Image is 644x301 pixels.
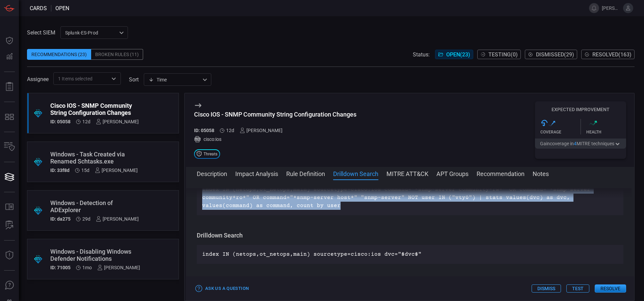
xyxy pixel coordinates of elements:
button: Ask Us A Question [1,277,18,294]
button: ALERT ANALYSIS [1,217,18,233]
button: Resolved(163) [581,50,635,59]
div: Windows - Detection of ADExplorer [50,199,139,214]
h5: ID: 33f8d [50,168,70,173]
h5: ID: 05058 [194,128,214,133]
span: Threats [204,152,217,156]
div: Windows - Disabling Windows Defender Notifications [50,248,140,262]
button: Notes [533,169,549,177]
label: sort [129,76,139,83]
h5: Expected Improvement [535,107,626,112]
h3: Drilldown Search [197,231,623,240]
span: Aug 24, 2025 8:50 AM [81,168,89,173]
span: Aug 27, 2025 5:09 PM [226,128,234,133]
div: Health [586,130,626,134]
span: Open ( 23 ) [446,51,470,58]
button: Rule Definition [286,169,325,177]
span: [PERSON_NAME].[PERSON_NAME] [602,5,620,11]
button: Resolve [595,284,626,293]
div: [PERSON_NAME] [96,119,139,124]
div: Cisco IOS - SNMP Community String Configuration Changes [194,111,356,118]
button: Reports [1,79,18,95]
span: Cards [30,5,47,11]
div: [PERSON_NAME] [96,216,139,222]
button: Cards [1,169,18,185]
span: Aug 27, 2025 5:09 PM [82,119,90,124]
button: MITRE ATT&CK [386,169,428,177]
button: Test [566,284,589,293]
button: APT Groups [436,169,468,177]
span: Aug 10, 2025 9:09 AM [82,216,90,222]
span: Dismissed ( 29 ) [536,51,574,58]
button: Dismiss [532,284,561,293]
div: Time [149,76,200,83]
div: [PERSON_NAME] [97,265,140,270]
p: Splunk-ES-Prod [65,29,117,36]
div: [PERSON_NAME] [95,168,138,173]
button: Rule Catalog [1,199,18,215]
div: Windows - Task Created via Renamed Schtasks.exe [50,151,138,165]
button: Drilldown Search [333,169,378,177]
button: Dashboard [1,32,18,49]
span: Assignee [27,76,49,82]
span: 4 [574,141,576,146]
span: open [55,5,69,11]
button: Impact Analysis [235,169,278,177]
button: Description [197,169,227,177]
button: Recommendation [477,169,525,177]
h5: ID: 05058 [50,119,71,124]
button: Ask Us a Question [194,283,250,294]
button: Inventory [1,139,18,155]
span: Testing ( 0 ) [488,51,518,58]
div: [PERSON_NAME] [240,128,283,133]
span: Aug 03, 2025 11:41 AM [82,265,92,270]
button: MITRE - Detection Posture [1,109,18,125]
span: Resolved ( 163 ) [592,51,632,58]
button: Detections [1,49,18,65]
button: Testing(0) [477,50,521,59]
button: Open [109,74,118,83]
div: Broken Rules (11) [91,49,143,60]
span: Status: [413,51,430,58]
p: index IN (netops,ot_netops,main) sourcetype=cisco:ios dvc="$dvc$" [202,250,618,258]
button: Open(23) [435,50,473,59]
button: Threat Intelligence [1,247,18,264]
div: Cisco IOS - SNMP Community String Configuration Changes [50,102,139,116]
button: Gaincoverage in4MITRE techniques [535,139,626,149]
h5: ID: 71005 [50,265,71,270]
label: Select SIEM [27,29,55,36]
div: Recommendations (23) [27,49,91,60]
div: Coverage [540,130,581,134]
h5: ID: da275 [50,216,71,222]
span: 1 Items selected [58,75,92,82]
button: Dismissed(29) [525,50,577,59]
div: cisco:ios [194,136,356,143]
